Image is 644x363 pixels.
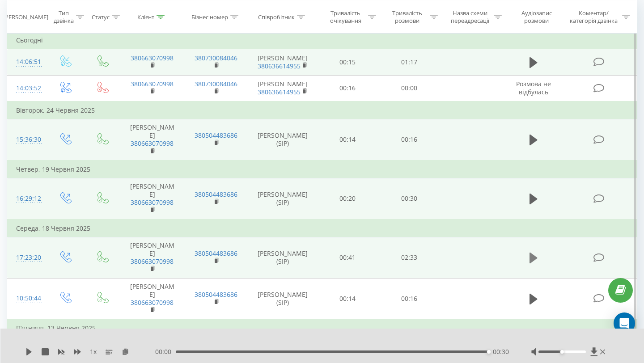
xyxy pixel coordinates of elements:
div: Коментар/категорія дзвінка [568,9,620,25]
div: 17:23:20 [16,249,38,266]
a: 380504483686 [195,249,237,257]
a: 380730084046 [195,80,237,88]
td: 00:15 [317,49,379,75]
a: 380663070998 [131,257,174,266]
a: 380663070998 [131,139,174,148]
td: [PERSON_NAME] (SIP) [248,178,317,219]
div: Співробітник [258,13,295,21]
td: 00:16 [378,119,440,160]
a: 380636614955 [258,88,301,96]
div: Open Intercom Messenger [614,312,635,334]
span: 00:00 [155,347,176,356]
a: 380504483686 [195,131,237,139]
div: [PERSON_NAME] [3,13,48,21]
td: [PERSON_NAME] (SIP) [248,237,317,278]
span: 00:30 [493,347,509,356]
div: Accessibility label [487,350,491,354]
td: 00:41 [317,237,379,278]
td: [PERSON_NAME] [248,75,317,101]
a: 380504483686 [195,190,237,198]
div: Назва схеми переадресації [448,9,491,25]
a: 380663070998 [131,198,174,207]
td: 00:16 [317,75,379,101]
div: 14:03:52 [16,80,38,97]
td: 00:14 [317,278,379,319]
td: Вівторок, 24 Червня 2025 [7,101,637,119]
div: Тривалість розмови [386,9,428,25]
td: 00:14 [317,119,379,160]
td: [PERSON_NAME] [120,178,184,219]
td: 02:33 [378,237,440,278]
td: [PERSON_NAME] (SIP) [248,278,317,319]
div: Тривалість очікування [325,9,366,25]
span: 1 x [90,347,97,356]
td: Сьогодні [7,31,637,49]
span: Розмова не відбулась [516,80,551,96]
div: 15:36:30 [16,131,38,148]
td: Середа, 18 Червня 2025 [7,219,637,237]
a: 380636614955 [258,62,301,70]
div: Клієнт [137,13,154,21]
td: Четвер, 19 Червня 2025 [7,160,637,178]
div: Бізнес номер [191,13,228,21]
td: 00:20 [317,178,379,219]
td: [PERSON_NAME] [120,278,184,319]
td: 01:17 [378,49,440,75]
div: Тип дзвінка [54,9,74,25]
div: Статус [92,13,110,21]
a: 380663070998 [131,298,174,307]
a: 380504483686 [195,290,237,299]
td: [PERSON_NAME] [248,49,317,75]
div: Accessibility label [560,350,564,354]
div: 14:06:51 [16,53,38,71]
td: [PERSON_NAME] [120,119,184,160]
td: 00:00 [378,75,440,101]
a: 380663070998 [131,54,174,62]
div: 10:50:44 [16,290,38,307]
td: П’ятниця, 13 Червня 2025 [7,319,637,337]
td: 00:30 [378,178,440,219]
a: 380663070998 [131,80,174,88]
a: 380730084046 [195,54,237,62]
td: [PERSON_NAME] (SIP) [248,119,317,160]
div: Аудіозапис розмови [512,9,561,25]
td: 00:16 [378,278,440,319]
div: 16:29:12 [16,190,38,207]
td: [PERSON_NAME] [120,237,184,278]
